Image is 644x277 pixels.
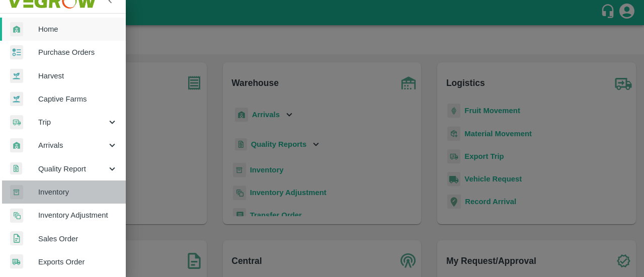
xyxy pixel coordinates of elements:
img: reciept [10,45,23,60]
img: inventory [10,208,23,223]
span: Exports Order [38,256,118,267]
span: Captive Farms [38,94,118,105]
img: whArrival [10,22,23,37]
span: Home [38,24,118,35]
span: Trip [38,117,107,128]
span: Harvest [38,70,118,81]
span: Arrivals [38,140,107,151]
img: shipments [10,254,23,269]
span: Inventory Adjustment [38,210,118,221]
img: harvest [10,68,23,83]
span: Purchase Orders [38,47,118,58]
img: harvest [10,91,23,107]
img: qualityReport [10,162,22,175]
img: whInventory [10,185,23,200]
img: delivery [10,115,23,130]
span: Quality Report [38,163,107,174]
span: Sales Order [38,233,118,244]
img: sales [10,231,23,246]
span: Inventory [38,187,118,198]
img: whArrival [10,138,23,153]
